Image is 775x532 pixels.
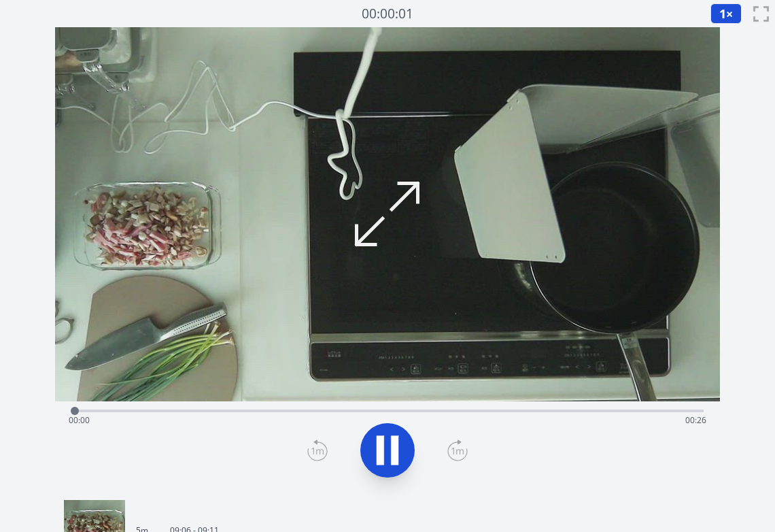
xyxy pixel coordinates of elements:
[710,3,742,24] button: 1×
[362,4,413,24] a: 00:00:01
[719,5,726,22] span: 1
[685,414,706,426] span: 00:26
